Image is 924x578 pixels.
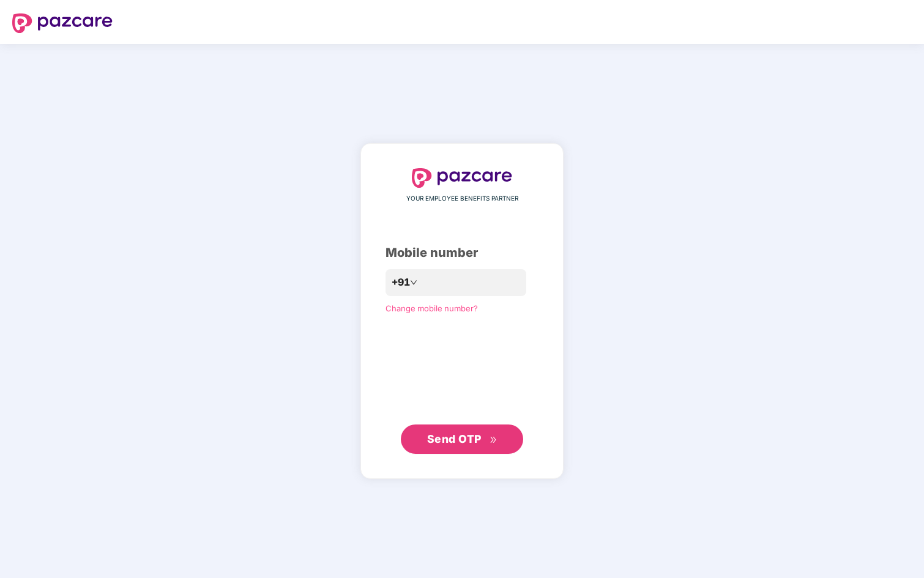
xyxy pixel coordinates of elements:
span: Send OTP [427,432,482,445]
span: +91 [392,275,410,290]
img: logo [12,13,113,33]
span: YOUR EMPLOYEE BENEFITS PARTNER [406,194,518,204]
button: Send OTPdouble-right [401,424,523,454]
div: Mobile number [386,243,538,262]
span: down [410,279,417,286]
a: Change mobile number? [386,303,478,313]
span: double-right [490,436,497,444]
img: logo [412,168,512,188]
